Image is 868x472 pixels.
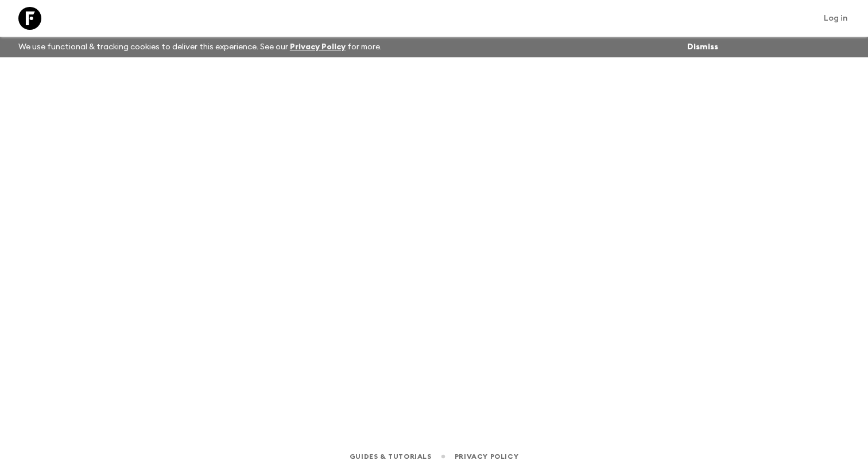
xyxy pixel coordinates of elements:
p: We use functional & tracking cookies to deliver this experience. See our for more. [14,37,386,57]
a: Log in [817,10,854,26]
a: Privacy Policy [290,43,346,51]
a: Guides & Tutorials [350,450,432,463]
button: Dismiss [684,39,721,55]
a: Privacy Policy [455,450,518,463]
